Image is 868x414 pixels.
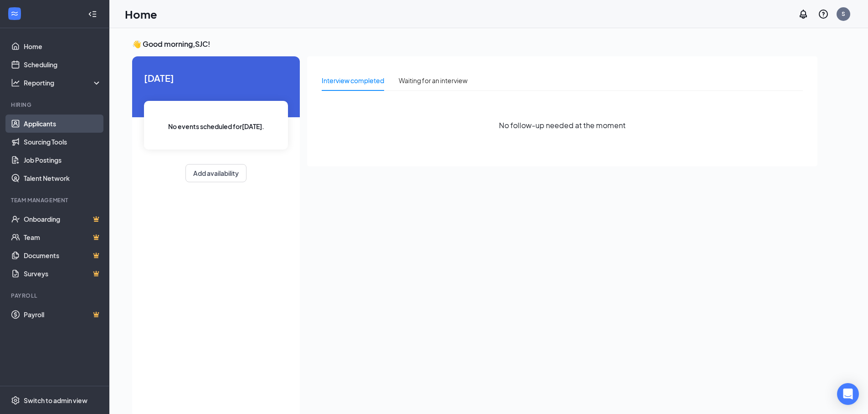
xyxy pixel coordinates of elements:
[11,292,100,299] div: Payroll
[24,78,102,87] div: Reporting
[24,305,102,324] a: PayrollCrown
[10,9,19,18] svg: WorkstreamLogo
[88,10,97,19] svg: Collapse
[11,78,20,87] svg: Analysis
[818,9,829,20] svg: QuestionInfo
[24,228,102,246] a: TeamCrown
[24,37,102,55] a: Home
[185,164,247,182] button: Add availability
[168,121,264,131] span: No events scheduled for [DATE] .
[144,71,288,85] span: [DATE]
[842,10,845,18] div: S
[499,120,626,131] span: No follow-up needed at the moment
[11,101,100,109] div: Hiring
[24,396,87,405] div: Switch to admin view
[24,264,102,283] a: SurveysCrown
[798,9,809,20] svg: Notifications
[24,210,102,228] a: OnboardingCrown
[24,115,102,133] a: Applicants
[11,196,100,204] div: Team Management
[11,396,20,405] svg: Settings
[24,55,102,74] a: Scheduling
[24,133,102,151] a: Sourcing Tools
[322,75,384,85] div: Interview completed
[24,169,102,187] a: Talent Network
[24,151,102,169] a: Job Postings
[132,39,817,49] h3: 👋 Good morning, SJC !
[24,246,102,264] a: DocumentsCrown
[399,75,467,85] div: Waiting for an interview
[837,383,859,405] div: Open Intercom Messenger
[125,6,157,22] h1: Home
